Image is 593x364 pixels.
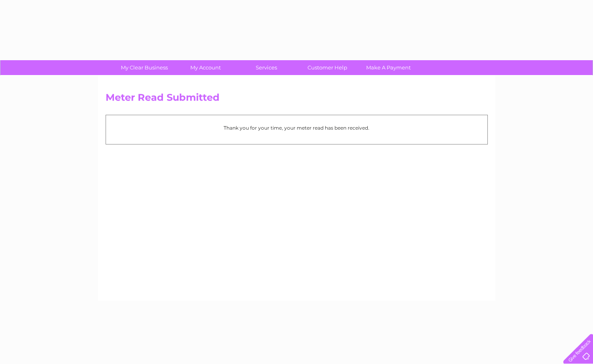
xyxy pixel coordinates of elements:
a: My Account [172,60,238,75]
a: Customer Help [294,60,361,75]
a: My Clear Business [111,60,177,75]
a: Make A Payment [355,60,422,75]
p: Thank you for your time, your meter read has been received. [110,124,483,132]
a: Services [233,60,300,75]
h2: Meter Read Submitted [106,92,488,107]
